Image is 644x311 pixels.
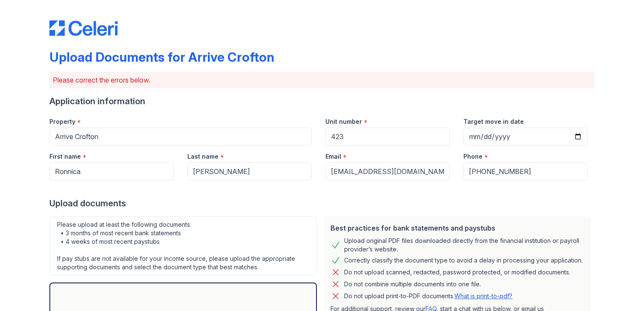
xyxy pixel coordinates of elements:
[53,75,591,85] p: Please correct the errors below.
[49,117,75,126] label: Property
[49,20,118,36] img: CE_Logo_Blue-a8612792a0a2168367f1c8372b55b34899dd931a85d93a1a3d3e32e68fde9ad4.png
[454,292,512,300] a: What is print-to-pdf?
[49,197,595,209] div: Upload documents
[344,279,481,289] div: Do not combine multiple documents into one file.
[49,216,317,276] div: Please upload at least the following documents: • 3 months of most recent bank statements • 4 wee...
[463,152,483,161] label: Phone
[344,292,512,300] p: Do not upload print-to-PDF documents.
[331,223,584,233] div: Best practices for bank statements and paystubs
[49,152,81,161] label: First name
[344,237,584,254] div: Upload original PDF files downloaded directly from the financial institution or payroll provider’...
[325,117,362,126] label: Unit number
[325,152,341,161] label: Email
[344,267,570,277] div: Do not upload scanned, redacted, password protected, or modified documents.
[344,255,583,265] div: Correctly classify the document type to avoid a delay in processing your application.
[187,152,218,161] label: Last name
[49,49,274,65] div: Upload Documents for Arrive Crofton
[49,95,595,107] div: Application information
[463,117,524,126] label: Target move in date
